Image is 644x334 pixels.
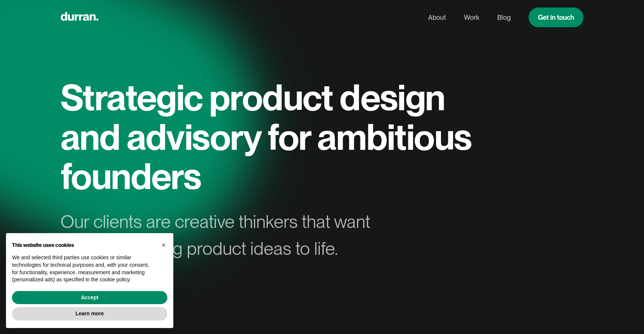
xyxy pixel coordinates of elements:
[428,10,446,25] a: About
[12,254,155,283] p: We and selected third parties use cookies or similar technologies for technical purposes and, wit...
[161,241,166,249] span: ×
[12,307,167,321] button: Learn more
[12,291,167,304] button: Accept
[158,239,170,251] button: Close this notice
[12,242,155,248] h2: This website uses cookies
[497,10,511,25] a: Blog
[61,10,98,25] a: home
[61,208,383,262] div: Our clients are creative thinkers that want to bring their big product ideas to life.
[464,10,479,25] a: Work
[61,78,479,196] h1: Strategic product design and advisory for ambitious founders
[529,7,583,27] a: Get in touch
